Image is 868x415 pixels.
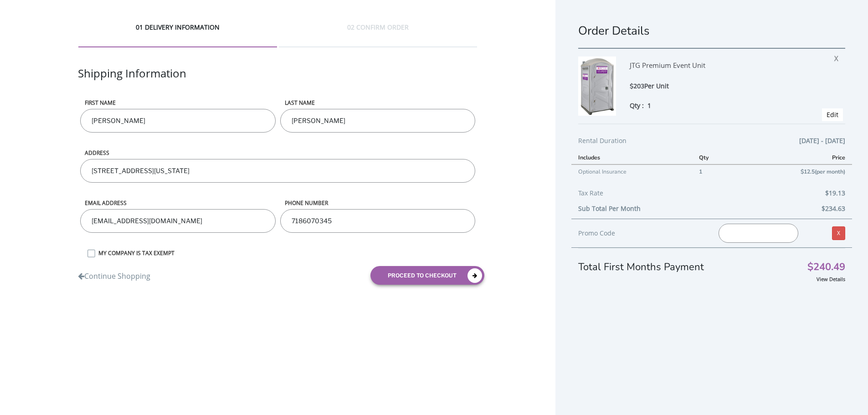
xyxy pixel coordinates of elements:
th: Price [739,151,852,164]
th: Includes [571,151,692,164]
label: Email address [80,199,275,207]
a: View Details [817,276,845,282]
div: Qty : [630,101,808,110]
span: $19.13 [825,188,845,199]
label: phone number [280,199,475,207]
a: X [832,226,845,240]
span: $240.49 [807,262,845,272]
div: Total First Months Payment [578,248,845,274]
a: Continue Shopping [78,266,150,282]
b: $234.63 [822,204,845,213]
label: First name [80,99,275,107]
a: Edit [827,110,838,119]
th: Qty [692,151,738,164]
label: LAST NAME [280,99,475,107]
div: Rental Duration [578,135,845,151]
div: $203 [630,81,808,92]
span: Per Unit [644,82,669,90]
button: proceed to checkout [370,266,484,285]
div: 02 CONFIRM ORDER [279,23,478,47]
label: MY COMPANY IS TAX EXEMPT [94,249,477,257]
td: Optional Insurance [571,164,692,178]
b: Sub Total Per Month [578,204,641,213]
span: [DATE] - [DATE] [799,135,845,146]
h1: Order Details [578,23,845,39]
span: 1 [647,101,651,110]
div: JTG Premium Event Unit [630,56,808,81]
span: X [834,51,843,63]
td: 1 [692,164,738,178]
div: Promo Code [578,228,705,239]
div: 01 DELIVERY INFORMATION [78,23,277,47]
div: Tax Rate [578,188,845,203]
div: Shipping Information [78,66,477,99]
td: $12.5(per month) [739,164,852,178]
